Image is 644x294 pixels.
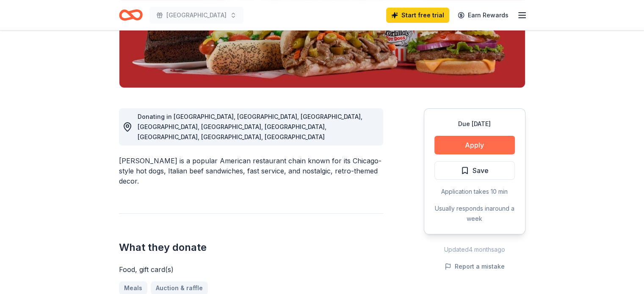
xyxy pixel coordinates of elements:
[119,264,383,275] div: Food, gift card(s)
[119,156,383,186] div: [PERSON_NAME] is a popular American restaurant chain known for its Chicago-style hot dogs, Italia...
[434,161,515,180] button: Save
[119,241,383,254] h2: What they donate
[386,8,449,23] a: Start free trial
[434,119,515,129] div: Due [DATE]
[166,10,227,20] span: [GEOGRAPHIC_DATA]
[424,245,525,255] div: Updated 4 months ago
[445,261,505,272] button: Report a mistake
[434,203,515,224] div: Usually responds in around a week
[434,136,515,154] button: Apply
[149,7,243,24] button: [GEOGRAPHIC_DATA]
[138,113,362,140] span: Donating in [GEOGRAPHIC_DATA], [GEOGRAPHIC_DATA], [GEOGRAPHIC_DATA], [GEOGRAPHIC_DATA], [GEOGRAPH...
[473,165,489,176] span: Save
[434,187,515,197] div: Application takes 10 min
[453,8,514,23] a: Earn Rewards
[119,5,143,25] a: Home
